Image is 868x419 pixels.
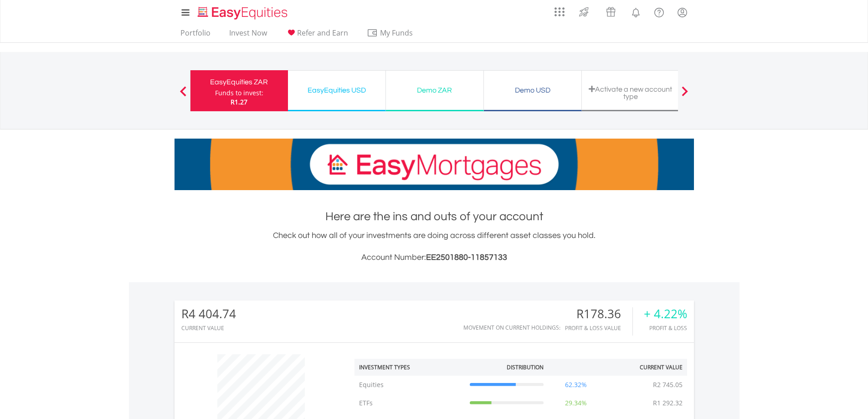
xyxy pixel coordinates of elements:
[196,5,291,21] img: EasyEquities_Logo.png
[181,325,236,331] div: CURRENT VALUE
[354,376,465,394] td: Equities
[354,394,465,412] td: ETFs
[587,85,674,100] div: Activate a new account type
[426,253,507,262] span: EE2501880-11857133
[489,84,576,97] div: Demo USD
[194,2,291,21] a: Home page
[548,394,604,412] td: 29.34%
[548,376,604,394] td: 62.32%
[549,2,570,17] a: AppsGrid
[671,2,694,22] a: My Profile
[565,307,632,321] div: R178.36
[391,84,478,97] div: Demo ZAR
[175,251,694,264] h3: Account Number:
[648,394,687,412] td: R1 292.32
[624,2,647,21] a: Notifications
[215,88,263,98] div: Funds to invest:
[565,325,632,331] div: Profit & Loss Value
[576,5,591,19] img: thrive-v2.svg
[647,2,671,21] a: FAQ's and Support
[226,28,271,42] a: Invest Now
[282,28,352,42] a: Refer and Earn
[463,325,560,331] div: Movement on Current Holdings:
[231,98,247,106] span: R1.27
[507,363,544,371] div: Distribution
[354,359,465,376] th: Investment Types
[644,307,687,321] div: + 4.22%
[603,5,618,19] img: vouchers-v2.svg
[597,2,624,19] a: Vouchers
[604,359,687,376] th: Current Value
[555,7,565,17] img: grid-menu-icon.svg
[175,208,694,225] h1: Here are the ins and outs of your account
[196,76,282,88] div: EasyEquities ZAR
[175,229,694,264] div: Check out how all of your investments are doing across different asset classes you hold.
[644,325,687,331] div: Profit & Loss
[181,307,236,321] div: R4 404.74
[367,27,426,39] span: My Funds
[293,84,380,97] div: EasyEquities USD
[648,376,687,394] td: R2 745.05
[175,139,694,190] img: EasyMortage Promotion Banner
[177,28,214,42] a: Portfolio
[297,28,348,38] span: Refer and Earn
